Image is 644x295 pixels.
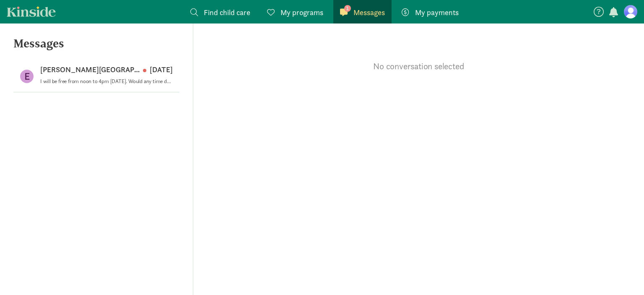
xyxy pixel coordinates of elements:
p: [PERSON_NAME][GEOGRAPHIC_DATA] [40,65,143,75]
p: [DATE] [143,65,173,75]
figure: E [20,70,34,83]
span: My programs [280,7,323,18]
a: Kinside [7,6,56,17]
span: Messages [353,7,385,18]
p: No conversation selected [193,60,644,72]
p: I will be free from noon to 4pm [DATE]. Would any time during that time work for you? [PERSON_NAM... [40,78,173,85]
span: Find child care [204,7,250,18]
span: 1 [344,5,351,12]
span: My payments [415,7,459,18]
